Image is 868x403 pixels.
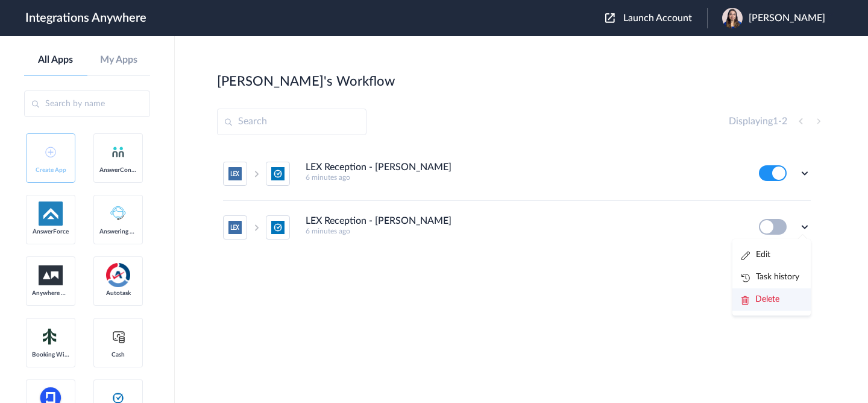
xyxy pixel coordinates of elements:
span: Anywhere Works [32,290,69,297]
span: 1 [773,116,778,126]
span: Cash [99,351,137,358]
h4: LEX Reception - [PERSON_NAME] [306,162,451,173]
img: 2af217df-18b2-4e4c-9b32-498ee3b53f90.jpeg [722,8,743,28]
span: Answering Service [99,228,137,235]
h1: Integrations Anywhere [25,11,146,25]
img: autotask.png [106,263,130,287]
span: [PERSON_NAME] [749,13,825,24]
img: add-icon.svg [45,147,56,157]
span: 2 [782,116,787,126]
span: Launch Account [623,13,692,23]
img: aww.png [39,265,63,285]
img: answerconnect-logo.svg [111,145,125,159]
a: My Apps [87,54,151,66]
h5: 6 minutes ago [306,173,743,182]
img: Answering_service.png [106,201,130,226]
input: Search by name [24,90,150,117]
span: Booking Widget [32,351,69,358]
h2: [PERSON_NAME]'s Workflow [217,74,395,89]
span: Autotask [99,290,137,297]
img: Setmore_Logo.svg [39,326,63,347]
span: Delete [755,295,779,303]
h4: LEX Reception - [PERSON_NAME] [306,215,451,227]
span: Create App [32,167,69,174]
img: cash-logo.svg [111,329,126,344]
img: launch-acct-icon.svg [605,13,615,23]
input: Search [217,109,366,135]
a: All Apps [24,54,87,66]
a: Task history [741,273,799,281]
h5: 6 minutes ago [306,227,743,235]
button: Launch Account [605,13,707,24]
img: af-app-logo.svg [39,201,63,226]
a: Edit [741,250,770,259]
span: AnswerForce [32,228,69,235]
h4: Displaying - [729,116,787,127]
span: AnswerConnect [99,167,137,174]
